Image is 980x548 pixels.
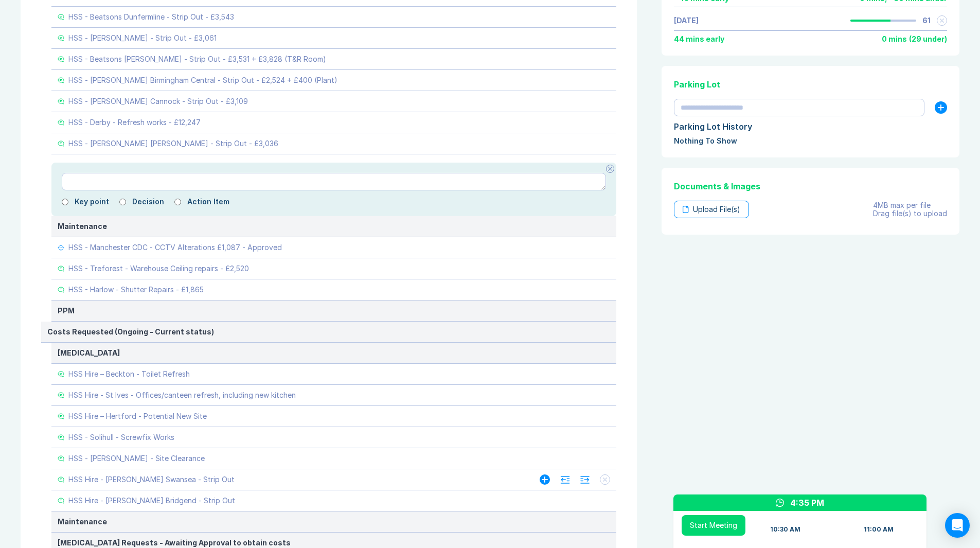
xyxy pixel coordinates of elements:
[790,497,824,509] div: 4:35 PM
[674,137,947,145] div: Nothing To Show
[75,198,109,206] label: Key point
[873,201,947,209] div: 4MB max per file
[58,539,610,547] div: [MEDICAL_DATA] Requests - Awaiting Approval to obtain costs
[68,454,205,463] div: HSS - [PERSON_NAME] - Site Clearance
[674,120,947,133] div: Parking Lot History
[47,328,610,336] div: Costs Requested (Ongoing - Current status)
[674,35,724,43] div: 44 mins early
[882,35,907,43] div: 0 mins
[68,433,174,441] div: HSS - Solihull - Screwfix Works
[674,78,947,91] div: Parking Lot
[68,412,207,420] div: HSS Hire – Hertford - Potential New Site
[68,13,234,21] div: HSS - Beatsons Dunfermline - Strip Out - £3,543
[909,35,947,43] div: ( 29 under )
[68,55,326,63] div: HSS - Beatsons [PERSON_NAME] - Strip Out - £3,531 + £3,828 (T&R Room)
[68,76,337,84] div: HSS - [PERSON_NAME] Birmingham Central - Strip Out - £2,524 + £400 (Plant)
[674,201,749,218] div: Upload File(s)
[922,16,931,25] div: 61
[682,515,745,536] button: Start Meeting
[68,34,217,42] div: HSS - [PERSON_NAME] - Strip Out - £3,061
[945,513,970,538] div: Open Intercom Messenger
[68,475,235,484] div: HSS Hire - [PERSON_NAME] Swansea - Strip Out
[58,349,610,357] div: [MEDICAL_DATA]
[674,180,947,192] div: Documents & Images
[68,286,204,294] div: HSS - Harlow - Shutter Repairs - £1,865
[674,16,699,25] a: [DATE]
[68,497,235,505] div: HSS Hire - [PERSON_NAME] Bridgend - Strip Out
[187,198,229,206] label: Action Item
[58,307,610,315] div: PPM
[58,222,610,231] div: Maintenance
[770,525,800,534] div: 10:30 AM
[864,525,894,534] div: 11:00 AM
[68,264,249,273] div: HSS - Treforest - Warehouse Ceiling repairs - £2,520
[68,118,201,127] div: HSS - Derby - Refresh works - £12,247
[132,198,164,206] label: Decision
[68,97,248,105] div: HSS - [PERSON_NAME] Cannock - Strip Out - £3,109
[68,243,282,252] div: HSS - Manchester CDC - CCTV Alterations £1,087 - Approved
[68,370,190,378] div: HSS Hire – Beckton - Toilet Refresh
[68,391,296,399] div: HSS Hire - St Ives - Offices/canteen refresh, including new kitchen
[873,209,947,218] div: Drag file(s) to upload
[58,518,610,526] div: Maintenance
[68,139,278,148] div: HSS - [PERSON_NAME] [PERSON_NAME] - Strip Out - £3,036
